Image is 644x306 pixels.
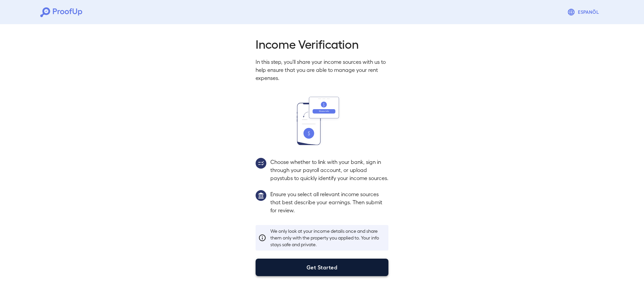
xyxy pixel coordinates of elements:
[256,190,266,201] img: group1.svg
[256,259,388,276] button: Get Started
[256,36,388,51] h2: Income Verification
[565,5,604,19] button: Espanõl
[256,158,266,169] img: group2.svg
[297,97,347,145] img: transfer_money.svg
[270,228,386,248] p: We only look at your income details once and share them only with the property you applied to. Yo...
[270,158,388,182] p: Choose whether to link with your bank, sign in through your payroll account, or upload paystubs t...
[256,58,388,82] p: In this step, you'll share your income sources with us to help ensure that you are able to manage...
[270,190,388,214] p: Ensure you select all relevant income sources that best describe your earnings. Then submit for r...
